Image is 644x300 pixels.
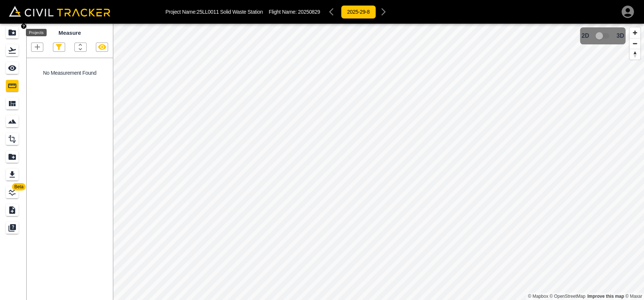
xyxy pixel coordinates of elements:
[587,294,624,299] a: Map feedback
[581,33,589,39] span: 2D
[630,38,640,49] button: Zoom out
[617,33,624,39] span: 3D
[592,29,614,43] span: 3D model not uploaded yet
[9,6,110,16] img: Civil Tracker
[550,294,586,299] a: OpenStreetMap
[269,9,320,15] p: Flight Name:
[528,294,548,299] a: Mapbox
[165,9,263,15] p: Project Name: 25LL0011 Solid Waste Station
[341,5,376,19] button: 2025-29-8
[113,24,644,300] canvas: Map
[298,9,320,15] span: 20250829
[630,27,640,38] button: Zoom in
[630,49,640,60] button: Reset bearing to north
[625,294,642,299] a: Maxar
[26,29,47,36] div: Projects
